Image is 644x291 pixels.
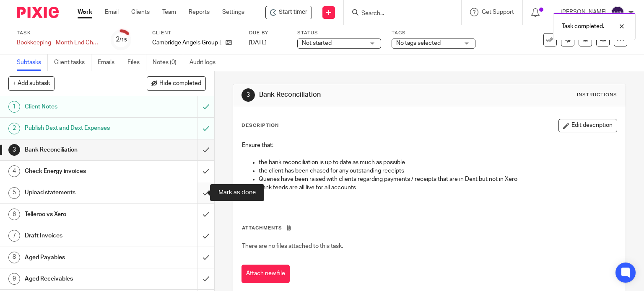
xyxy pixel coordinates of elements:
[8,209,20,220] div: 6
[259,175,617,183] p: Queries have been raised with clients regarding payments / receipts that are in Dext but not in Xero
[25,251,134,264] h1: Aged Payables
[259,183,617,192] p: Bank feeds are all live for all accounts
[8,187,20,199] div: 5
[259,158,617,167] p: the bank reconciliation is up to date as much as possible
[279,8,307,17] span: Start timer
[611,6,624,19] img: svg%3E
[116,35,127,44] div: 2
[25,100,134,113] h1: Client Notes
[131,8,150,16] a: Clients
[577,92,617,98] div: Instructions
[8,76,55,90] button: + Add subtask
[222,8,244,16] a: Settings
[25,273,134,285] h1: Aged Receivables
[127,54,146,71] a: Files
[241,265,290,283] button: Attach new file
[8,165,20,177] div: 4
[8,144,20,156] div: 3
[8,230,20,242] div: 7
[98,54,121,71] a: Emails
[152,30,239,36] label: Client
[265,6,312,19] div: Cambridge Angels Group Ltd - Bookkeeping - Month End Checks
[78,8,92,16] a: Work
[396,40,441,46] span: No tags selected
[189,8,210,16] a: Reports
[259,167,617,175] p: the client has been chased for any outstanding receipts
[17,54,48,71] a: Subtasks
[190,54,222,71] a: Audit logs
[8,101,20,113] div: 1
[249,30,287,36] label: Due by
[17,39,101,47] div: Bookkeeping - Month End Checks
[153,54,183,71] a: Notes (0)
[152,39,221,47] p: Cambridge Angels Group Ltd
[54,54,91,71] a: Client tasks
[242,141,617,149] p: Ensure that:
[25,229,134,242] h1: Draft Invoices
[25,186,134,199] h1: Upload statements
[259,90,447,99] h1: Bank Reconciliation
[562,22,604,31] p: Task completed.
[242,226,282,230] span: Attachments
[249,40,267,46] span: [DATE]
[162,8,176,16] a: Team
[147,76,206,90] button: Hide completed
[25,208,134,221] h1: Telleroo vs Xero
[241,88,255,102] div: 3
[302,40,332,46] span: Not started
[25,165,134,178] h1: Check Energy invoices
[8,273,20,285] div: 9
[25,144,134,156] h1: Bank Reconciliation
[159,80,201,87] span: Hide completed
[242,243,343,249] span: There are no files attached to this task.
[241,122,279,129] p: Description
[105,8,119,16] a: Email
[119,38,127,42] small: /15
[558,119,617,132] button: Edit description
[17,30,101,36] label: Task
[297,30,381,36] label: Status
[25,122,134,134] h1: Publish Dext and Dext Expenses
[8,123,20,134] div: 2
[8,252,20,263] div: 8
[17,7,59,18] img: Pixie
